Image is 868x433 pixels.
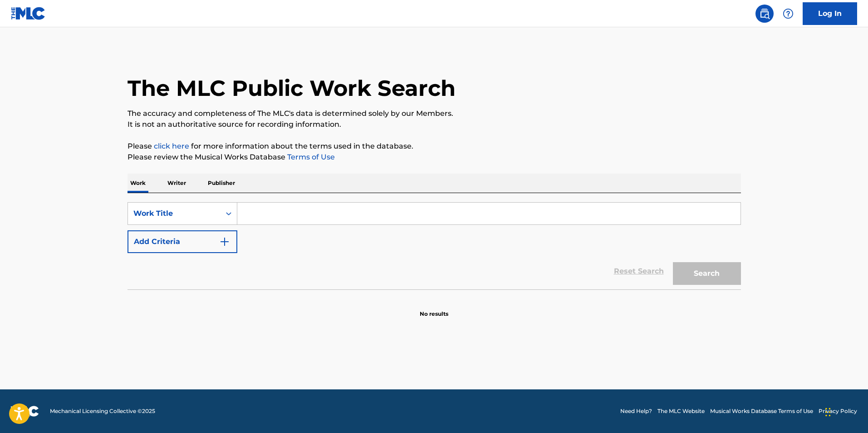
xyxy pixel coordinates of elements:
div: Drag [825,398,831,426]
a: The MLC Website [657,407,705,415]
form: Search Form [128,202,741,289]
a: click here [154,142,189,150]
img: search [759,8,770,19]
img: 9d2ae6d4665cec9f34b9.svg [219,236,230,247]
img: MLC Logo [11,7,46,20]
div: Help [779,5,797,23]
a: Public Search [755,5,774,23]
p: No results [420,299,448,318]
p: Please review the Musical Works Database [128,152,741,163]
p: It is not an authoritative source for recording information. [128,119,741,130]
a: Musical Works Database Terms of Use [710,407,813,415]
p: Please for more information about the terms used in the database. [128,141,741,152]
p: Work [128,174,148,193]
a: Terms of Use [285,153,335,161]
p: The accuracy and completeness of The MLC's data is determined solely by our Members. [128,108,741,119]
a: Need Help? [620,407,652,415]
a: Privacy Policy [819,407,857,415]
p: Writer [165,174,189,193]
button: Add Criteria [128,230,237,253]
p: Publisher [205,174,238,193]
h1: The MLC Public Work Search [128,75,456,102]
iframe: Chat Widget [823,389,868,433]
div: Work Title [133,208,215,219]
img: logo [11,406,39,417]
span: Mechanical Licensing Collective © 2025 [50,407,155,415]
a: Log In [803,2,857,25]
img: help [783,8,794,19]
